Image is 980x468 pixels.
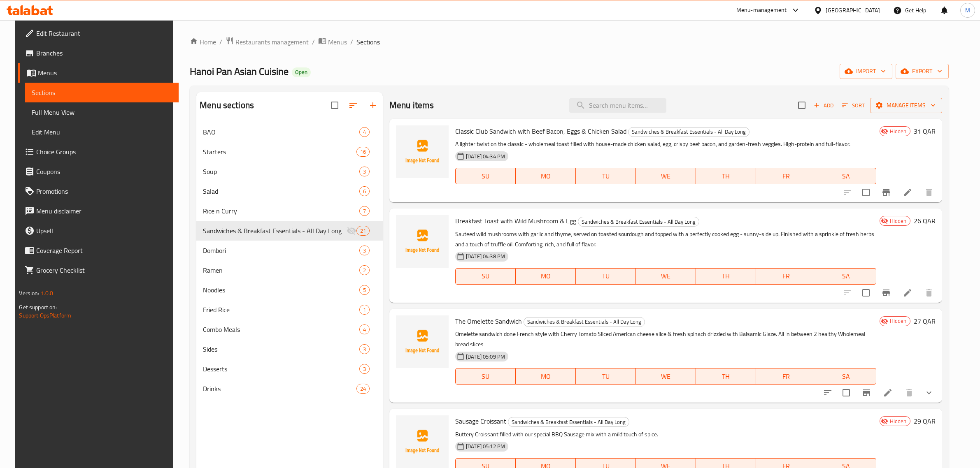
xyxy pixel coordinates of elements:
[359,364,370,374] div: items
[36,186,172,196] span: Promotions
[18,142,179,162] a: Choice Groups
[919,283,939,303] button: delete
[357,148,369,156] span: 16
[840,64,892,79] button: import
[19,288,39,299] span: Version:
[914,125,936,137] h6: 31 QAR
[840,99,867,112] button: Sort
[639,170,693,182] span: WE
[816,368,876,385] button: SA
[203,206,359,216] span: Rice n Curry
[455,229,876,250] p: Sauteed wild mushrooms with garlic and thyme, served on toasted sourdough and topped with a perfe...
[203,344,359,354] span: Sides
[235,37,309,47] span: Restaurants management
[196,260,383,280] div: Ramen2
[838,384,855,401] span: Select to update
[36,28,172,38] span: Edit Restaurant
[459,371,512,382] span: SU
[516,168,576,184] button: MO
[463,153,508,160] span: [DATE] 04:34 PM
[203,305,359,315] span: Fried Rice
[200,99,254,111] h2: Menu sections
[579,270,633,282] span: TU
[919,183,939,202] button: delete
[519,371,573,382] span: MO
[360,247,369,255] span: 3
[203,285,359,295] div: Noodles
[359,206,370,216] div: items
[899,383,919,403] button: delete
[816,268,876,285] button: SA
[360,128,369,136] span: 4
[360,188,369,195] span: 6
[18,241,179,260] a: Coverage Report
[360,207,369,215] span: 7
[876,183,896,202] button: Branch-specific-item
[196,339,383,359] div: Sides3
[359,285,370,295] div: items
[196,201,383,221] div: Rice n Curry7
[25,122,179,142] a: Edit Menu
[18,221,179,241] a: Upsell
[639,270,693,282] span: WE
[463,253,508,260] span: [DATE] 04:38 PM
[887,317,910,325] span: Hidden
[903,288,912,298] a: Edit menu item
[357,385,369,393] span: 24
[203,147,356,157] span: Starters
[203,226,347,236] span: Sandwiches & Breakfast Essentials - All Day Long
[32,88,172,97] span: Sections
[196,359,383,379] div: Desserts3
[360,168,369,176] span: 3
[579,371,633,382] span: TU
[203,324,359,334] div: Combo Meals
[347,226,356,236] svg: Inactive section
[196,119,383,402] nav: Menu sections
[903,188,912,197] a: Edit menu item
[396,125,449,178] img: Classic Club Sandwich with Beef Bacon, Eggs & Chicken Salad
[876,283,896,303] button: Branch-specific-item
[455,125,626,137] span: Classic Club Sandwich with Beef Bacon, Eggs & Chicken Salad
[36,167,172,176] span: Coupons
[360,345,369,353] span: 3
[18,201,179,221] a: Menu disclaimer
[914,315,936,327] h6: 27 QAR
[756,368,816,385] button: FR
[887,127,910,135] span: Hidden
[356,37,380,47] span: Sections
[463,443,508,450] span: [DATE] 05:12 PM
[887,217,910,225] span: Hidden
[219,37,222,47] li: /
[292,67,311,77] div: Open
[887,417,910,425] span: Hidden
[36,147,172,157] span: Choice Groups
[818,383,838,403] button: sort-choices
[826,6,880,15] div: [GEOGRAPHIC_DATA]
[203,265,359,275] span: Ramen
[699,371,753,382] span: TH
[629,127,749,137] span: Sandwiches & Breakfast Essentials - All Day Long
[203,364,359,374] span: Desserts
[203,167,359,176] span: Soup
[519,170,573,182] span: MO
[846,66,886,76] span: import
[318,37,347,47] a: Menus
[696,168,756,184] button: TH
[696,268,756,285] button: TH
[357,227,369,235] span: 21
[196,241,383,260] div: Dombori3
[18,260,179,280] a: Grocery Checklist
[455,215,576,227] span: Breakfast Toast with Wild Mushroom & Egg
[902,66,942,76] span: export
[19,310,71,321] a: Support.OpsPlatform
[759,270,813,282] span: FR
[18,63,179,83] a: Menus
[819,170,873,182] span: SA
[819,270,873,282] span: SA
[736,5,787,15] div: Menu-management
[883,388,893,398] a: Edit menu item
[359,324,370,334] div: items
[36,206,172,216] span: Menu disclaimer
